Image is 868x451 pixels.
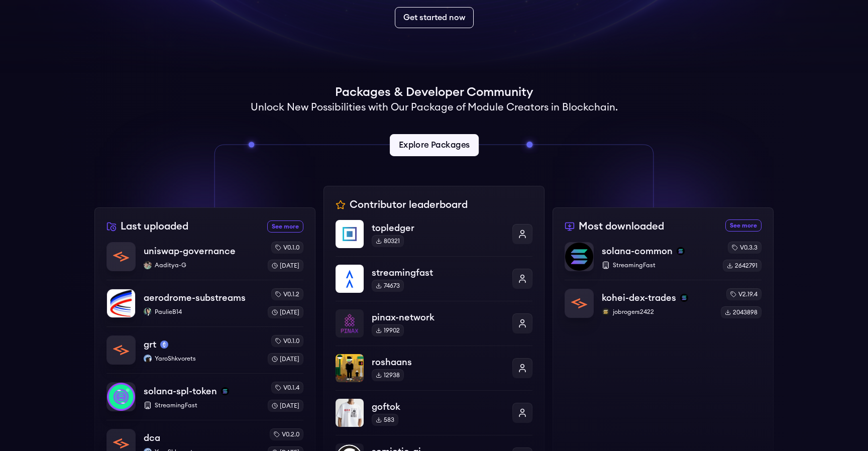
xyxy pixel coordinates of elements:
[144,261,260,269] p: Aaditya-G
[372,324,404,336] div: 19902
[336,399,364,427] img: goftok
[144,261,152,269] img: Aaditya-G
[723,260,762,272] div: 2642791
[267,220,303,233] a: See more recently uploaded packages
[389,134,478,156] a: Explore Packages
[336,220,532,256] a: topledgertopledger80321
[602,291,676,305] p: kohei-dex-trades
[602,308,713,316] p: jobrogers2422
[336,265,364,293] img: streamingfast
[602,261,715,269] p: StreamingFast
[372,280,404,292] div: 74673
[336,346,532,390] a: roshaansroshaans12938
[726,288,762,300] div: v2.19.4
[336,354,364,382] img: roshaans
[144,384,217,398] p: solana-spl-token
[106,326,303,373] a: grtgrtmainnetYaroShkvoretsYaroShkvoretsv0.1.0[DATE]
[251,100,618,115] h2: Unlock New Possibilities with Our Package of Module Creators in Blockchain.
[107,243,135,271] img: uniswap-governance
[372,369,404,381] div: 12938
[144,291,246,305] p: aerodrome-substreams
[372,266,504,280] p: streamingfast
[144,337,156,352] p: grt
[106,242,303,280] a: uniswap-governanceuniswap-governanceAaditya-GAaditya-Gv0.1.0[DATE]
[107,289,135,317] img: aerodrome-substreams
[336,390,532,435] a: goftokgoftok583
[271,288,303,300] div: v0.1.2
[680,294,688,302] img: solana
[565,289,593,317] img: kohei-dex-trades
[336,301,532,346] a: pinax-networkpinax-network19902
[372,235,404,247] div: 80321
[268,306,303,318] div: [DATE]
[728,242,762,254] div: v0.3.3
[721,306,762,318] div: 2043898
[271,242,303,254] div: v0.1.0
[106,280,303,326] a: aerodrome-substreamsaerodrome-substreamsPaulieB14PaulieB14v0.1.2[DATE]
[677,247,685,255] img: solana
[271,335,303,347] div: v0.1.0
[372,221,504,235] p: topledger
[372,414,398,426] div: 583
[336,220,364,248] img: topledger
[107,383,135,411] img: solana-spl-token
[144,401,260,409] p: StreamingFast
[565,242,762,280] a: solana-commonsolana-commonsolanaStreamingFastv0.3.32642791
[144,355,152,363] img: YaroShkvorets
[372,310,504,324] p: pinax-network
[107,336,135,364] img: grt
[268,260,303,272] div: [DATE]
[268,353,303,365] div: [DATE]
[144,431,160,445] p: dca
[268,400,303,412] div: [DATE]
[271,382,303,394] div: v0.1.4
[221,387,229,395] img: solana
[602,308,610,316] img: jobrogers2422
[144,244,236,258] p: uniswap-governance
[395,7,474,28] a: Get started now
[160,341,168,349] img: mainnet
[144,308,260,316] p: PaulieB14
[372,355,504,369] p: roshaans
[335,84,533,100] h1: Packages & Developer Community
[602,244,673,258] p: solana-common
[336,309,364,337] img: pinax-network
[336,256,532,301] a: streamingfaststreamingfast74673
[372,400,504,414] p: goftok
[144,355,260,363] p: YaroShkvorets
[144,308,152,316] img: PaulieB14
[270,428,303,440] div: v0.2.0
[565,243,593,271] img: solana-common
[725,219,762,232] a: See more most downloaded packages
[565,280,762,318] a: kohei-dex-tradeskohei-dex-tradessolanajobrogers2422jobrogers2422v2.19.42043898
[106,373,303,420] a: solana-spl-tokensolana-spl-tokensolanaStreamingFastv0.1.4[DATE]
